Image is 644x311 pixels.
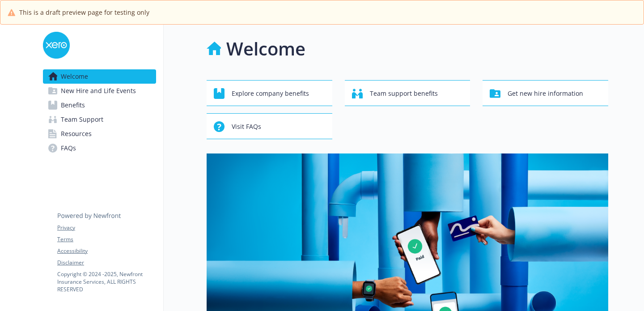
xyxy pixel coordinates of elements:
a: Privacy [57,224,156,232]
span: Team Support [61,112,103,127]
a: FAQs [43,141,156,155]
a: Terms [57,235,156,243]
span: Benefits [61,98,85,112]
button: Team support benefits [345,80,470,106]
span: Resources [61,127,92,141]
span: Welcome [61,69,88,84]
span: Explore company benefits [232,85,309,102]
a: Benefits [43,98,156,112]
span: Team support benefits [370,85,438,102]
p: Copyright © 2024 - 2025 , Newfront Insurance Services, ALL RIGHTS RESERVED [57,270,156,293]
a: New Hire and Life Events [43,84,156,98]
span: This is a draft preview page for testing only [19,8,149,17]
a: Resources [43,127,156,141]
button: Explore company benefits [207,80,332,106]
a: Disclaimer [57,259,156,267]
span: New Hire and Life Events [61,84,136,98]
span: Visit FAQs [232,118,261,135]
a: Welcome [43,69,156,84]
a: Team Support [43,112,156,127]
span: FAQs [61,141,76,155]
button: Visit FAQs [207,113,332,139]
button: Get new hire information [483,80,608,106]
a: Accessibility [57,247,156,255]
h1: Welcome [226,35,305,62]
span: Get new hire information [508,85,583,102]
